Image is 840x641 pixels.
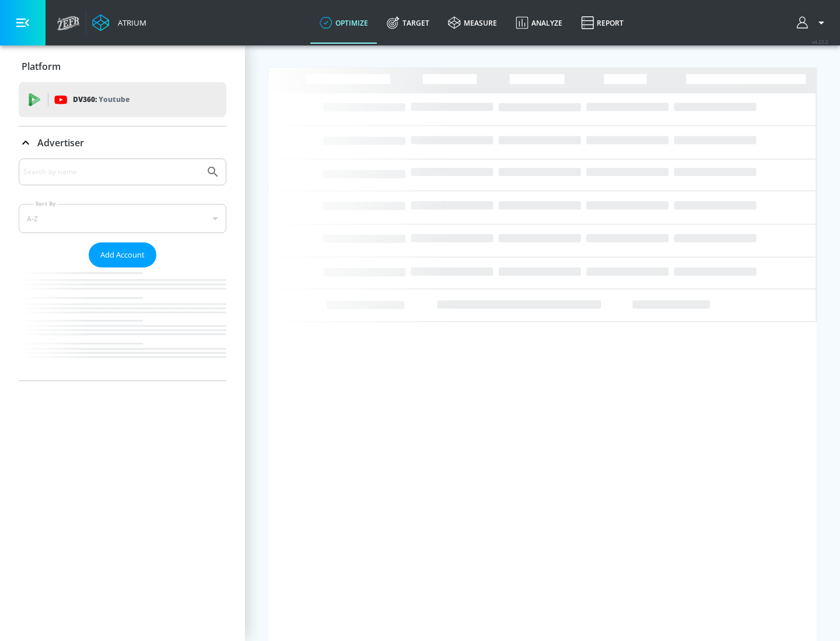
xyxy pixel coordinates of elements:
[812,38,828,45] span: v 4.22.2
[506,2,572,44] a: Analyze
[33,200,58,207] label: Sort By
[89,242,156,267] button: Add Account
[19,82,226,117] div: DV360: Youtube
[439,2,506,44] a: measure
[19,50,226,83] div: Platform
[310,2,377,44] a: optimize
[19,126,226,159] div: Advertiser
[22,60,61,73] p: Platform
[572,2,633,44] a: Report
[100,248,145,262] span: Add Account
[37,136,84,149] p: Advertiser
[23,164,200,179] input: Search by name
[99,93,129,105] p: Youtube
[377,2,439,44] a: Target
[19,267,226,381] nav: list of Advertiser
[73,93,129,106] p: DV360:
[113,17,146,28] div: Atrium
[92,14,146,31] a: Atrium
[19,204,226,233] div: A-Z
[19,159,226,381] div: Advertiser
